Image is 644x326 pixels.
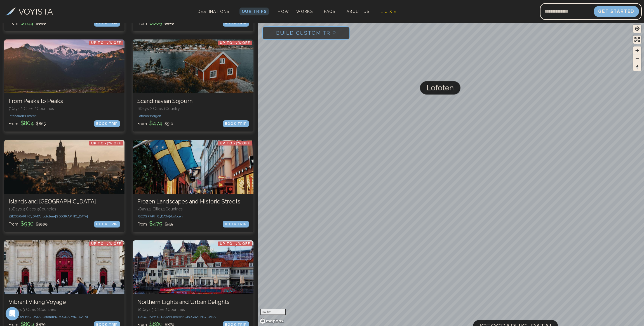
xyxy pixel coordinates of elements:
[164,121,173,126] span: $ 510
[322,8,338,15] a: FAQs
[9,119,46,127] p: From
[4,39,124,132] a: From Peaks to PeaksUp to -7% OFFFrom Peaks to Peaks7Days,2 Cities,2CountriesInterlaken•LofotenFro...
[594,6,639,17] button: Get Started
[9,214,43,218] span: [GEOGRAPHIC_DATA] •
[18,5,53,18] h3: VOYISTA
[260,309,286,315] div: 100 km
[43,315,55,319] span: Lofoten •
[9,98,120,105] h3: From Peaks to Peaks
[137,315,171,319] span: [GEOGRAPHIC_DATA] •
[6,307,19,320] iframe: Intercom live chat
[94,20,120,27] div: BOOK TRIP
[262,26,350,40] button: Build Custom Trip
[94,221,120,228] div: BOOK TRIP
[324,9,335,14] span: FAQs
[137,214,171,218] span: [GEOGRAPHIC_DATA] •
[427,81,454,95] span: Lofoten
[184,315,217,319] span: [GEOGRAPHIC_DATA]
[223,221,249,228] div: BOOK TRIP
[148,120,163,126] span: $ 474
[5,8,16,15] img: Voyista Logo
[5,5,53,18] a: VOYISTA
[633,25,641,33] button: Find my location
[9,307,120,312] p: 10 Days, 3 Cities, 2 Countr ies
[137,114,150,118] span: Lofoten •
[344,8,372,15] a: About Us
[89,241,124,246] p: Up to -7% OFF
[133,39,253,132] a: Scandinavian SojournUp to -7% OFFScandinavian Sojourn6Days,2 Cities,1CountryLofoten•BergenFrom $4...
[137,98,249,105] h3: Scandinavian Sojourn
[4,140,124,232] a: Islands and HighlandsUp to -7% OFFIslands and [GEOGRAPHIC_DATA]10Days,3 Cities,3Countries[GEOGRAP...
[633,55,641,63] button: Zoom out
[94,120,120,127] div: BOOK TRIP
[259,318,284,324] a: Mapbox homepage
[55,315,88,319] span: [GEOGRAPHIC_DATA]
[9,315,43,319] span: [GEOGRAPHIC_DATA] •
[171,315,184,319] span: Lofoten •
[276,8,315,15] a: How It Works
[164,21,174,25] span: $ 930
[171,214,183,218] span: Lofoten
[150,114,161,118] span: Bergen
[9,106,120,111] p: 7 Days, 2 Cities, 2 Countr ies
[633,55,641,63] span: Zoom out
[36,121,46,126] span: $ 865
[218,141,252,146] p: Up to -7% OFF
[89,141,124,146] p: Up to -7% OFF
[9,198,120,205] h3: Islands and [GEOGRAPHIC_DATA]
[267,21,345,45] span: Build Custom Trip
[633,36,641,44] button: Enter fullscreen
[137,307,249,312] p: 10 Days, 3 Cities, 2 Countr ies
[19,120,35,126] span: $ 804
[218,241,252,246] p: Up to -7% OFF
[137,220,173,228] p: From
[165,222,173,226] span: $ 515
[540,5,594,18] input: Email address
[380,9,396,14] span: L U X E
[633,63,641,71] button: Reset bearing to north
[43,214,55,218] span: Lofoten •
[239,8,269,15] a: Our Trips
[137,106,249,111] p: 6 Days, 2 Cities, 1 Countr y
[9,206,120,212] p: 10 Days, 3 Cities, 3 Countr ies
[137,119,173,127] p: From
[137,206,249,212] p: 7 Days, 2 Cities, 2 Countr ies
[36,222,48,226] span: $ 1000
[223,20,249,27] div: BOOK TRIP
[137,299,249,306] h3: Northern Lights and Urban Delights
[223,120,249,127] div: BOOK TRIP
[9,299,120,306] h3: Vibrant Viking Voyage
[25,114,37,118] span: Lofoten
[633,63,641,71] span: Reset bearing to north
[137,198,249,205] h3: Frozen Landscapes and Historic Streets
[195,7,232,24] span: Destinations
[218,41,252,45] p: Up to -7% OFF
[378,8,399,15] a: L U X E
[89,41,124,45] p: Up to -7% OFF
[633,46,641,55] button: Zoom in
[19,220,35,227] span: $ 930
[9,114,25,118] span: Interlaken •
[36,21,46,25] span: $ 800
[278,9,313,14] span: How It Works
[133,140,253,232] a: Frozen Landscapes and Historic StreetsUp to -7% OFFFrozen Landscapes and Historic Streets7Days,2 ...
[148,220,164,227] span: $ 479
[9,220,48,228] p: From
[55,214,88,218] span: [GEOGRAPHIC_DATA]
[347,9,369,14] span: About Us
[242,9,267,14] span: Our Trips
